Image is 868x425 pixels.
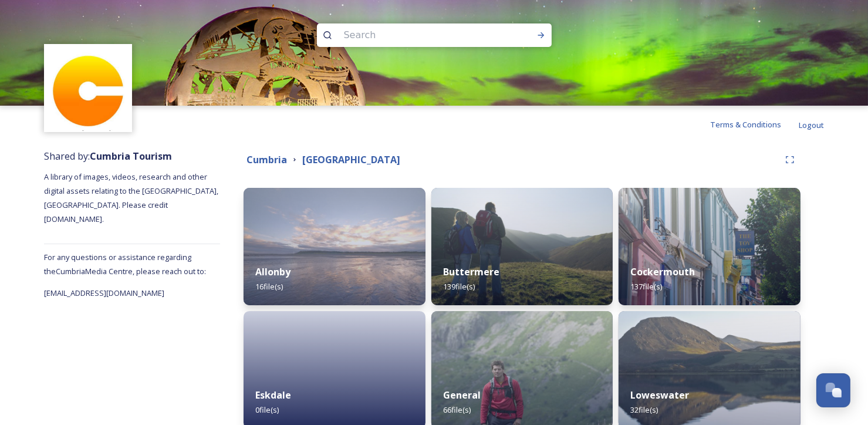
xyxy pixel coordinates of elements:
[431,188,613,305] img: D2EV8995.jpg
[44,150,172,163] span: Shared by:
[46,46,131,131] img: images.jpg
[443,389,481,402] strong: General
[44,252,206,276] span: For any questions or assistance regarding the Cumbria Media Centre, please reach out to:
[255,389,291,402] strong: Eskdale
[90,150,172,163] strong: Cumbria Tourism
[302,153,400,166] strong: [GEOGRAPHIC_DATA]
[630,404,658,415] span: 32 file(s)
[246,153,287,166] strong: Cumbria
[630,265,695,278] strong: Cockermouth
[630,281,662,292] span: 137 file(s)
[443,404,471,415] span: 66 file(s)
[630,389,689,402] strong: Loweswater
[255,404,279,415] span: 0 file(s)
[255,281,283,292] span: 16 file(s)
[619,188,801,305] img: Attract%2520and%2520Disperse%2520%28980%2520of%25201364%29.jpg
[338,22,499,48] input: Search
[44,171,220,224] span: A library of images, videos, research and other digital assets relating to the [GEOGRAPHIC_DATA],...
[443,265,499,278] strong: Buttermere
[816,373,850,407] button: Open Chat
[244,188,425,305] img: Allonby2.jpg
[443,281,475,292] span: 139 file(s)
[799,120,824,130] span: Logout
[44,288,164,298] span: [EMAIL_ADDRESS][DOMAIN_NAME]
[710,119,781,130] span: Terms & Conditions
[255,265,291,278] strong: Allonby
[710,117,799,131] a: Terms & Conditions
